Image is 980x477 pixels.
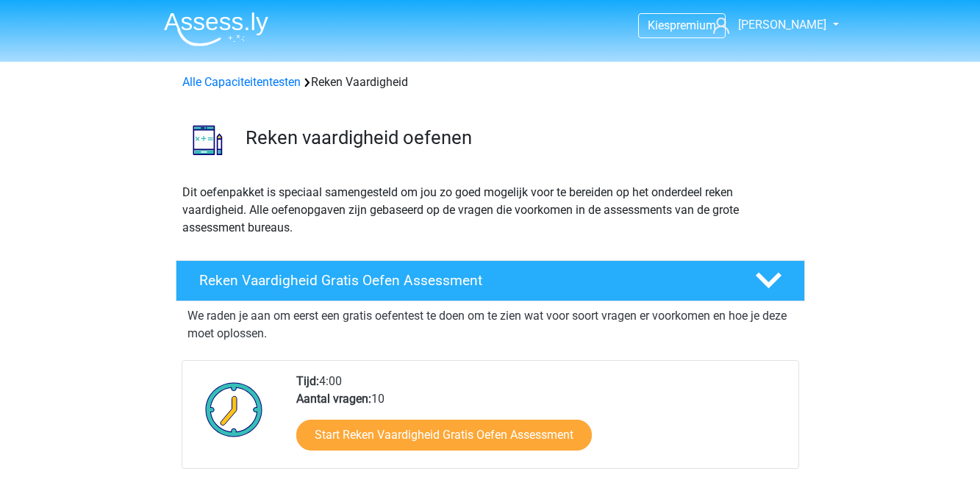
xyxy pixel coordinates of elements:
[197,373,271,446] img: Klok
[182,184,798,237] p: Dit oefenpakket is speciaal samengesteld om jou zo goed mogelijk voor te bereiden op het onderdee...
[285,373,798,468] div: 4:00 10
[187,307,793,342] p: We raden je aan om eerst een gratis oefentest te doen om te zien wat voor soort vragen er voorkom...
[296,392,371,406] b: Aantal vragen:
[296,374,319,388] b: Tijd:
[170,260,811,301] a: Reken Vaardigheid Gratis Oefen Assessment
[176,73,804,91] div: Reken Vaardigheid
[738,18,826,32] span: [PERSON_NAME]
[296,420,592,451] a: Start Reken Vaardigheid Gratis Oefen Assessment
[176,109,239,171] img: reken vaardigheid
[182,75,301,89] a: Alle Capaciteitentesten
[707,16,828,34] a: [PERSON_NAME]
[670,18,716,32] span: premium
[639,15,725,35] a: Kiespremium
[246,126,793,149] h3: Reken vaardigheid oefenen
[164,12,268,46] img: Assessly
[648,18,670,32] span: Kies
[199,272,732,289] h4: Reken Vaardigheid Gratis Oefen Assessment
